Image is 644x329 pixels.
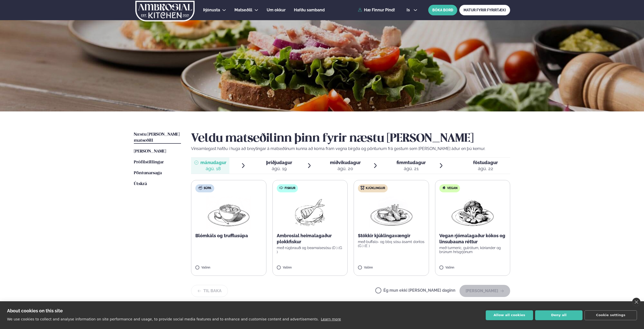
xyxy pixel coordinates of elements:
span: Næstu [PERSON_NAME] matseðill [134,132,180,143]
img: logo [135,1,195,21]
div: ágú. 19 [266,166,292,172]
p: með rúgbrauði og bearnaisesósu (D ) (G ) [277,246,344,254]
strong: About cookies on this site [7,308,63,313]
a: close [632,298,640,306]
a: Útskrá [134,181,147,187]
a: Hafðu samband [294,7,325,13]
button: Deny all [535,310,582,320]
span: Kjúklingur [366,186,385,190]
div: ágú. 22 [473,166,498,172]
span: fimmtudagur [396,160,426,165]
p: Vinsamlegast hafðu í huga að breytingar á matseðlinum kunna að koma fram vegna birgða og pöntunum... [191,146,510,152]
p: Stökkir kjúklingavængir [358,233,425,239]
p: Ambrosial heimalagaður plokkfiskur [277,233,344,245]
span: Þjónusta [203,8,220,12]
span: [PERSON_NAME] [134,149,166,154]
span: Útskrá [134,182,147,186]
img: fish.png [294,196,326,229]
img: Vegan.png [450,196,495,229]
span: Prófílstillingar [134,160,164,164]
span: þriðjudagur [266,160,292,165]
span: Súpa [204,186,211,190]
h2: Veldu matseðilinn þinn fyrir næstu [PERSON_NAME] [191,132,510,146]
div: ágú. 18 [200,166,226,172]
img: fish.svg [279,186,283,190]
span: is [407,8,411,12]
p: We use cookies to collect and analyse information on site performance and usage, to provide socia... [7,317,319,321]
div: ágú. 20 [330,166,361,172]
a: Matseðill [234,7,252,13]
span: Matseðill [234,8,252,12]
button: is [403,8,421,12]
span: Pöntunarsaga [134,171,162,175]
a: Prófílstillingar [134,159,164,165]
a: Um okkur [267,7,286,13]
span: föstudagur [473,160,498,165]
img: Soup.png [206,196,251,229]
a: Learn more [321,317,341,321]
img: Vegan.svg [442,186,446,190]
p: Vegan rjómalagaður kókos og linsubauna réttur [439,233,506,245]
span: Vegan [447,186,457,190]
p: með turmeric, gulrótum, kóríander og brúnum hrísgrjónum [439,246,506,254]
p: Blómkáls og trufflusúpa [195,233,262,239]
button: [PERSON_NAME] [459,285,510,297]
a: Pöntunarsaga [134,170,162,176]
a: [PERSON_NAME] [134,148,166,155]
button: BÓKA BORÐ [428,5,457,15]
a: Næstu [PERSON_NAME] matseðill [134,132,181,144]
button: Allow all cookies [486,310,533,320]
a: Þjónusta [203,7,220,13]
a: MATUR FYRIR FYRIRTÆKI [459,5,510,15]
p: með buffalo- og bbq sósu ásamt doritos (G ) (E ) [358,240,425,248]
div: ágú. 21 [396,166,426,172]
img: Chicken-wings-legs.png [369,196,413,229]
span: miðvikudagur [330,160,361,165]
span: Um okkur [267,8,286,12]
span: mánudagur [200,160,226,165]
img: soup.svg [198,186,202,190]
span: Fiskur [285,186,295,190]
a: Hæ Finnur Pind! [358,8,395,12]
button: Cookie settings [585,310,637,320]
span: Hafðu samband [294,8,325,12]
img: chicken.svg [360,186,364,190]
button: Til baka [191,285,228,297]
